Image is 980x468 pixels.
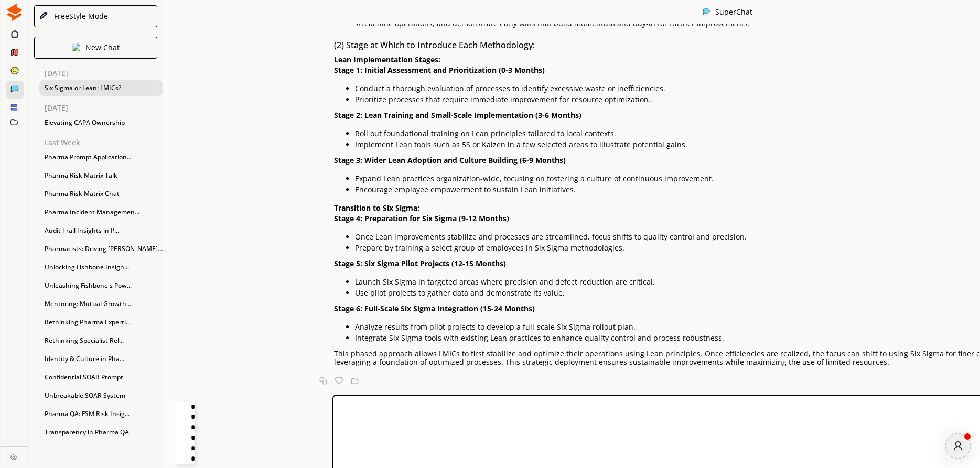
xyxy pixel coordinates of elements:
[85,43,120,52] p: New Chat
[945,433,971,459] div: atlas-message-author-avatar
[39,369,163,385] div: Confidential SOAR Prompt
[39,80,163,96] div: Six Sigma or Lean: LMICs?
[39,388,163,404] div: Unbreakable SOAR System
[39,168,163,183] div: Pharma Risk Matrix Talk
[39,296,163,312] div: Mentoring: Mutual Growth ...
[45,138,163,147] p: Last Week
[39,314,163,330] div: Rethinking Pharma Experti...
[45,104,163,112] p: [DATE]
[39,204,163,220] div: Pharma Incident Managemen...
[334,303,535,313] strong: Stage 6: Full-Scale Six Sigma Integration (15-24 Months)
[351,377,359,385] img: Save
[334,213,509,223] strong: Stage 4: Preparation for Six Sigma (9-12 Months)
[72,43,80,51] img: Close
[334,65,545,75] strong: Stage 1: Initial Assessment and Prioritization (0-3 Months)
[945,433,971,459] button: atlas-launcher
[39,241,163,257] div: Pharmacists: Driving [PERSON_NAME]...
[703,8,710,15] img: Close
[715,8,752,17] div: SuperChat
[335,377,343,385] img: Favorite
[39,186,163,202] div: Pharma Risk Matrix Chat
[39,406,163,422] div: Pharma QA: FSM Risk Insig...
[39,425,163,440] div: Transparency in Pharma QA
[39,278,163,293] div: Unleashing Fishbone's Pow...
[45,69,163,78] p: [DATE]
[39,11,48,20] img: Close
[334,110,581,120] strong: Stage 2: Lean Training and Small-Scale Implementation (3-6 Months)
[39,333,163,349] div: Rethinking Specialist Rel...
[39,259,163,275] div: Unlocking Fishbone Insigh...
[39,351,163,367] div: Identity & Culture in Pha...
[319,377,327,385] img: Copy
[10,454,17,460] img: Close
[39,115,163,130] div: Elevating CAPA Ownership
[39,223,163,238] div: Audit Trail Insights in P...
[334,155,566,165] strong: Stage 3: Wider Lean Adoption and Culture Building (6-9 Months)
[334,258,506,268] strong: Stage 5: Six Sigma Pilot Projects (12-15 Months)
[1,447,28,465] a: Close
[50,12,108,20] div: FreeStyle Mode
[6,4,23,21] img: Close
[39,149,163,165] div: Pharma Prompt Application...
